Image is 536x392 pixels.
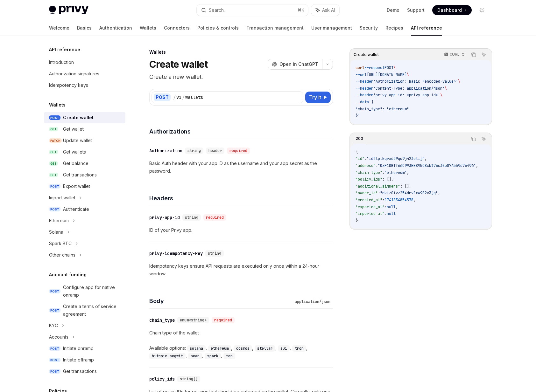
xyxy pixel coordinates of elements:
[49,228,63,236] div: Solana
[387,204,396,210] span: null
[438,190,440,196] span: ,
[367,156,425,161] span: "id2tptkqrxd39qo9j423etij"
[49,322,58,329] div: KYC
[180,376,198,382] span: string[]
[185,94,203,100] div: wallets
[382,170,384,175] span: :
[279,61,318,67] span: Open in ChatGPT
[356,163,376,168] span: "address"
[376,163,378,168] span: :
[268,59,322,70] button: Open in ChatGPT
[63,356,94,364] div: Initiate offramp
[373,79,458,84] span: 'Authorization: Basic <encoded-value>'
[63,137,92,144] div: Update wallet
[407,170,409,175] span: ,
[356,72,367,77] span: --url
[356,177,382,182] span: "policy_ids"
[49,173,58,177] span: GET
[182,94,185,100] div: /
[44,68,125,79] a: Authorization signatures
[208,344,234,352] div: ,
[364,65,384,70] span: --request
[476,163,478,168] span: ,
[205,353,221,359] code: spark
[354,135,365,142] div: 200
[49,333,68,341] div: Accounts
[99,20,132,36] a: Authentication
[154,93,171,101] div: POST
[356,100,369,105] span: --data
[49,251,75,259] div: Other chains
[292,299,333,305] div: application/json
[149,317,175,323] div: chain_type
[188,352,205,360] div: ,
[208,345,231,352] code: ethereum
[208,148,222,153] span: header
[49,161,58,166] span: GET
[356,86,373,91] span: --header
[411,20,442,36] a: API reference
[49,20,69,36] a: Welcome
[63,205,89,213] div: Authenticate
[425,156,427,161] span: ,
[44,181,125,192] a: POSTExport wallet
[44,301,125,320] a: POSTCreate a terms of service agreement
[309,93,321,101] span: Try it
[44,79,125,91] a: Idempotency keys
[356,149,358,155] span: {
[246,20,304,36] a: Transaction management
[63,148,86,156] div: Get wallets
[356,79,373,84] span: --header
[387,7,399,13] a: Demo
[255,345,275,352] code: stellar
[49,289,60,294] span: POST
[149,160,333,175] p: Basic Auth header with your app ID as the username and your app secret as the password.
[440,93,442,98] span: \
[208,251,221,256] span: string
[149,344,333,360] div: Available options:
[44,123,125,135] a: GETGet wallet
[364,156,367,161] span: :
[149,297,292,305] h4: Body
[149,127,333,136] h4: Authorizations
[63,368,97,375] div: Get transactions
[356,204,384,210] span: "exported_at"
[63,345,94,352] div: Initiate onramp
[373,93,440,98] span: 'privy-app-id: <privy-app-id>'
[149,226,333,234] p: ID of your Privy app.
[469,51,478,59] button: Copy the contents from the code block
[223,353,235,359] code: ton
[44,203,125,215] a: POSTAuthenticate
[384,204,387,210] span: :
[356,65,364,70] span: curl
[469,135,478,143] button: Copy the contents from the code block
[49,127,58,132] span: GET
[356,197,382,203] span: "created_at"
[356,218,358,223] span: }
[149,148,182,154] div: Authorization
[197,4,308,16] button: Search...⌘K
[203,214,226,221] div: required
[176,94,181,100] div: v1
[149,72,333,81] p: Create a new wallet.
[187,148,201,153] span: string
[63,125,84,133] div: Get wallet
[44,57,125,68] a: Introduction
[356,184,400,189] span: "additional_signers"
[149,250,203,257] div: privy-idempotency-key
[49,308,60,313] span: POST
[393,65,396,70] span: \
[400,184,411,189] span: : [],
[185,215,198,220] span: string
[49,184,60,189] span: POST
[445,86,447,91] span: \
[49,138,62,143] span: PATCH
[234,344,255,352] div: ,
[63,114,94,121] div: Create wallet
[437,7,462,13] span: Dashboard
[407,72,409,77] span: \
[305,92,331,103] button: Try it
[356,156,364,161] span: "id"
[180,318,207,323] span: enum<string>
[149,262,333,278] p: Idempotency keys ensure API requests are executed only once within a 24-hour window.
